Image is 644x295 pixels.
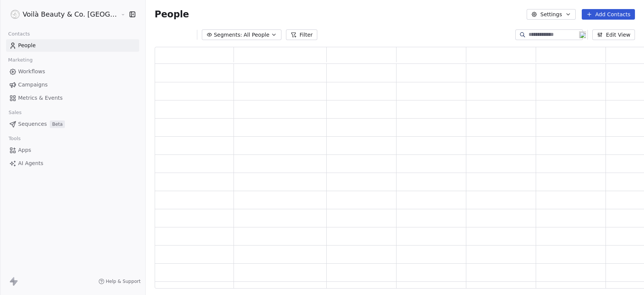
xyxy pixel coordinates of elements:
[50,120,65,128] span: Beta
[6,157,139,170] a: AI Agents
[592,29,635,40] button: Edit View
[5,133,24,144] span: Tools
[5,107,25,118] span: Sales
[582,9,635,20] button: Add Contacts
[18,68,45,76] span: Workflows
[98,278,141,284] a: Help & Support
[6,65,139,78] a: Workflows
[5,28,33,40] span: Contacts
[6,39,139,52] a: People
[527,9,575,20] button: Settings
[18,120,47,128] span: Sequences
[244,31,269,39] span: All People
[18,146,31,154] span: Apps
[9,8,115,21] button: Voilà Beauty & Co. [GEOGRAPHIC_DATA]
[214,31,242,39] span: Segments:
[11,10,20,19] img: Voila_Beauty_And_Co_Logo.png
[106,278,141,284] span: Help & Support
[6,118,139,130] a: SequencesBeta
[579,31,586,38] img: 19.png
[155,9,189,20] span: People
[18,42,36,49] span: People
[18,159,43,167] span: AI Agents
[18,81,48,89] span: Campaigns
[5,54,36,66] span: Marketing
[6,92,139,104] a: Metrics & Events
[286,29,317,40] button: Filter
[6,79,139,91] a: Campaigns
[6,144,139,156] a: Apps
[18,94,63,102] span: Metrics & Events
[23,9,119,19] span: Voilà Beauty & Co. [GEOGRAPHIC_DATA]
